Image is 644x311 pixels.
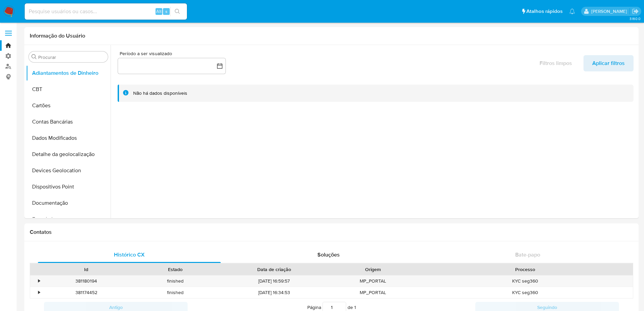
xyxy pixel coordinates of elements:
[418,287,633,298] div: KYC seg360
[25,7,187,16] input: Pesquise usuários ou casos...
[317,251,340,259] span: Soluções
[26,195,111,211] button: Documentação
[38,278,40,284] div: •
[131,275,220,287] div: finished
[526,8,563,15] span: Atalhos rápidos
[26,81,111,97] button: CBT
[26,211,111,227] button: Empréstimos
[329,275,418,287] div: MP_PORTAL
[515,251,540,259] span: Bate-papo
[632,8,639,15] a: Sair
[136,266,215,273] div: Estado
[220,287,329,298] div: [DATE] 16:34:53
[42,275,131,287] div: 381180194
[220,275,329,287] div: [DATE] 16:59:57
[47,266,126,273] div: Id
[26,162,111,179] button: Devices Geolocation
[170,7,184,16] button: search-icon
[354,304,356,311] span: 1
[31,54,37,60] button: Procurar
[26,114,111,130] button: Contas Bancárias
[422,266,628,273] div: Processo
[26,130,111,146] button: Dados Modificados
[131,287,220,298] div: finished
[26,146,111,162] button: Detalhe da geolocalização
[26,179,111,195] button: Dispositivos Point
[26,65,111,81] button: Adiantamentos de Dinheiro
[156,8,162,15] span: Alt
[114,251,145,259] span: Histórico CX
[165,8,167,15] span: s
[30,229,633,236] h1: Contatos
[42,287,131,298] div: 381174452
[30,32,85,39] h1: Informação do Usuário
[418,275,633,287] div: KYC seg360
[224,266,324,273] div: Data de criação
[569,8,575,14] a: Notificações
[26,97,111,114] button: Cartões
[591,8,629,15] p: mariana.godoy@mercadopago.com.br
[329,287,418,298] div: MP_PORTAL
[38,54,105,60] input: Procurar
[333,266,413,273] div: Origem
[38,289,40,296] div: •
